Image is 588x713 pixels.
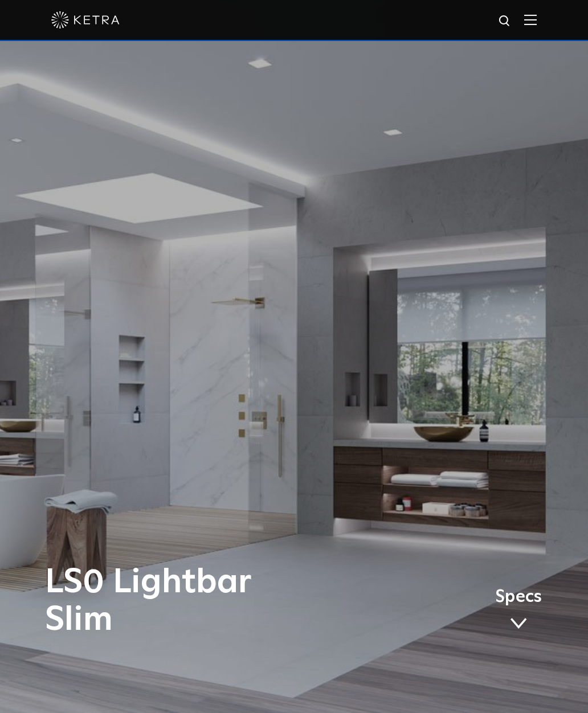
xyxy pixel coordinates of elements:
h1: LS0 Lightbar Slim [45,564,367,639]
img: ketra-logo-2019-white [51,11,120,28]
span: Specs [495,589,542,605]
img: search icon [498,14,512,28]
a: Specs [495,589,542,633]
img: Hamburger%20Nav.svg [524,14,537,25]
